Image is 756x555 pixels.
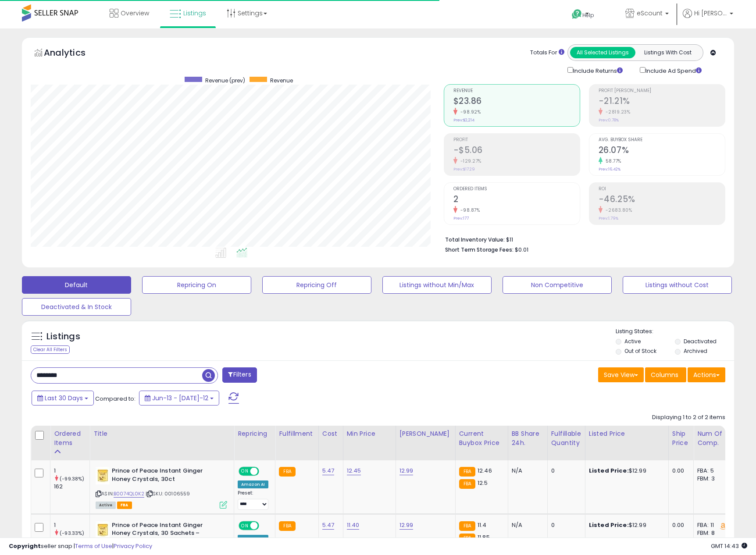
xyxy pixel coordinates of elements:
[599,194,725,206] h2: -46.25%
[683,9,733,28] a: Hi [PERSON_NAME]
[623,276,732,294] button: Listings without Cost
[121,9,149,18] span: Overview
[459,521,475,531] small: FBA
[684,347,707,355] label: Archived
[459,467,475,477] small: FBA
[445,234,719,244] li: $11
[478,479,488,487] span: 12.5
[624,338,641,345] label: Active
[60,475,84,482] small: (-99.38%)
[599,187,725,192] span: ROI
[652,413,725,422] div: Displaying 1 to 2 of 2 items
[453,145,580,157] h2: -$5.06
[183,9,206,18] span: Listings
[453,117,474,123] small: Prev: $2,214
[239,522,250,529] span: ON
[258,468,272,475] span: OFF
[238,490,268,510] div: Preset:
[599,145,725,157] h2: 26.07%
[589,466,629,475] b: Listed Price:
[512,467,541,475] div: N/A
[589,467,662,475] div: $12.99
[322,466,335,475] a: 5.47
[503,276,612,294] button: Non Competitive
[512,521,541,529] div: N/A
[599,216,618,221] small: Prev: 1.79%
[347,466,361,475] a: 12.45
[589,521,662,529] div: $12.99
[697,521,726,529] div: FBA: 11
[9,542,152,551] div: seller snap | |
[114,542,152,550] a: Privacy Policy
[239,468,250,475] span: ON
[598,367,644,382] button: Save View
[453,187,580,192] span: Ordered Items
[599,89,725,93] span: Profit [PERSON_NAME]
[512,429,544,448] div: BB Share 24h.
[96,467,227,508] div: ASIN:
[453,194,580,206] h2: 2
[589,429,665,438] div: Listed Price
[54,521,89,529] div: 1
[54,467,89,475] div: 1
[54,483,89,491] div: 162
[599,138,725,142] span: Avg. Buybox Share
[635,47,700,58] button: Listings With Cost
[96,467,110,484] img: 41+FYC54cBL._SL40_.jpg
[697,429,729,448] div: Num of Comp.
[347,429,392,438] div: Min Price
[694,9,727,18] span: Hi [PERSON_NAME]
[75,542,112,550] a: Terms of Use
[633,65,716,75] div: Include Ad Spend
[453,96,580,108] h2: $23.86
[322,429,339,438] div: Cost
[697,467,726,475] div: FBA: 5
[599,117,619,123] small: Prev: 0.78%
[672,467,687,475] div: 0.00
[453,167,475,172] small: Prev: $17.29
[571,9,582,20] i: Get Help
[672,521,687,529] div: 0.00
[279,429,314,438] div: Fulfillment
[453,138,580,142] span: Profit
[603,207,632,213] small: -2683.80%
[453,216,469,221] small: Prev: 177
[515,245,528,254] span: $0.01
[258,522,272,529] span: OFF
[399,466,414,475] a: 12.99
[651,370,678,379] span: Columns
[582,11,594,19] span: Help
[31,345,70,354] div: Clear All Filters
[599,167,620,172] small: Prev: 16.42%
[457,158,481,164] small: -129.27%
[459,479,475,489] small: FBA
[54,429,86,448] div: Ordered Items
[382,276,492,294] button: Listings without Min/Max
[322,521,335,530] a: 5.47
[205,77,245,84] span: Revenue (prev)
[445,246,514,253] b: Short Term Storage Fees:
[270,77,293,84] span: Revenue
[45,394,83,402] span: Last 30 Days
[152,394,208,402] span: Jun-13 - [DATE]-12
[279,521,295,531] small: FBA
[262,276,371,294] button: Repricing Off
[139,391,219,406] button: Jun-13 - [DATE]-12
[146,490,190,497] span: | SKU: 00106559
[478,466,492,475] span: 12.46
[453,89,580,93] span: Revenue
[684,338,717,345] label: Deactivated
[637,9,663,18] span: eScount
[589,521,629,529] b: Listed Price:
[551,429,581,448] div: Fulfillable Quantity
[279,467,295,477] small: FBA
[114,490,144,498] a: B0074QL0K2
[478,521,487,529] span: 11.4
[96,502,116,509] span: All listings currently available for purchase on Amazon
[457,109,481,115] small: -98.92%
[93,429,230,438] div: Title
[570,47,635,58] button: All Selected Listings
[22,298,131,316] button: Deactivated & In Stock
[9,542,41,550] strong: Copyright
[603,158,621,164] small: 58.77%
